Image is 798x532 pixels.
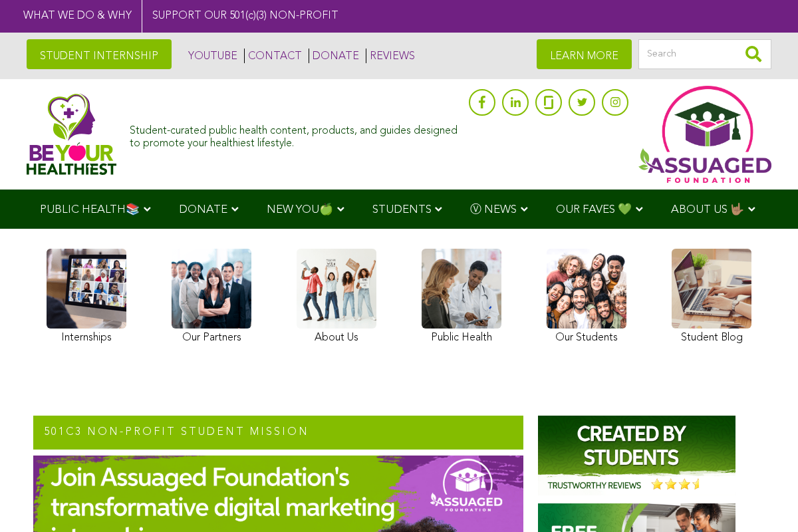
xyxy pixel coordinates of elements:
[309,49,359,63] a: DONATE
[556,204,632,215] span: OUR FAVES 💚
[27,39,172,69] a: STUDENT INTERNSHIP
[537,39,632,69] a: LEARN MORE
[470,204,517,215] span: Ⓥ NEWS
[366,49,415,63] a: REVIEWS
[185,49,237,63] a: YOUTUBE
[638,86,771,183] img: Assuaged App
[538,416,735,495] img: Assuaged-Foundation-Student-Internship-Opportunity-Reviews-Mission-GIPHY-2
[731,468,798,532] iframe: Chat Widget
[27,93,116,175] img: Assuaged
[544,96,553,109] img: glassdoor
[267,204,333,215] span: NEW YOU🍏
[20,190,778,229] div: Navigation Menu
[33,416,523,450] h2: 501c3 NON-PROFIT STUDENT MISSION
[372,204,432,215] span: STUDENTS
[638,39,771,69] input: Search
[40,204,140,215] span: PUBLIC HEALTH📚
[179,204,227,215] span: DONATE
[671,204,744,215] span: ABOUT US 🤟🏽
[244,49,302,63] a: CONTACT
[130,118,462,150] div: Student-curated public health content, products, and guides designed to promote your healthiest l...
